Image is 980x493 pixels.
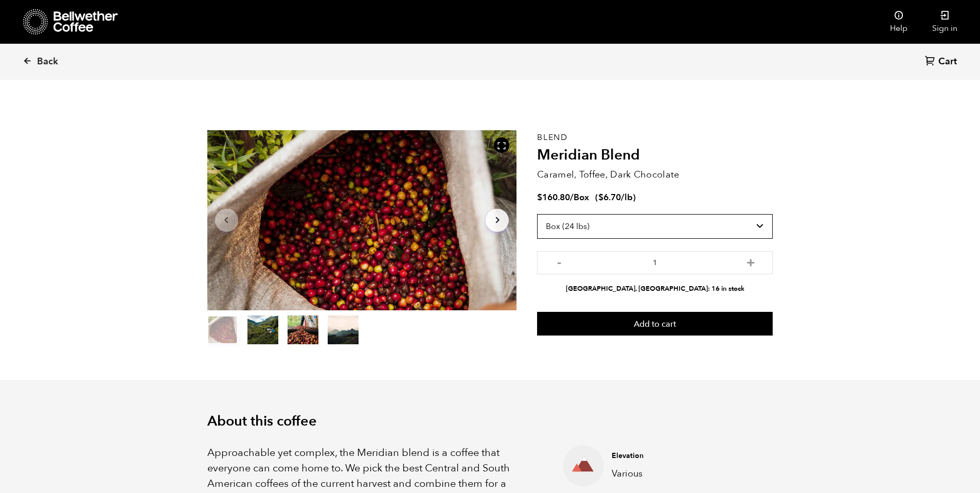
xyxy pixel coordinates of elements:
[925,55,959,69] a: Cart
[595,191,636,203] span: ( )
[553,256,565,267] button: -
[37,56,58,68] span: Back
[621,191,633,203] span: /lb
[207,413,773,430] h2: About this coffee
[744,256,757,267] button: +
[598,191,603,203] span: $
[612,467,757,481] p: Various
[570,191,574,203] span: /
[938,56,957,68] span: Cart
[612,451,757,461] h4: Elevation
[574,191,589,203] span: Box
[537,191,542,203] span: $
[537,168,773,182] p: Caramel, Toffee, Dark Chocolate
[537,191,570,203] bdi: 160.80
[598,191,621,203] bdi: 6.70
[537,147,773,164] h2: Meridian Blend
[537,284,773,294] li: [GEOGRAPHIC_DATA], [GEOGRAPHIC_DATA]: 16 in stock
[537,312,773,336] button: Add to cart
